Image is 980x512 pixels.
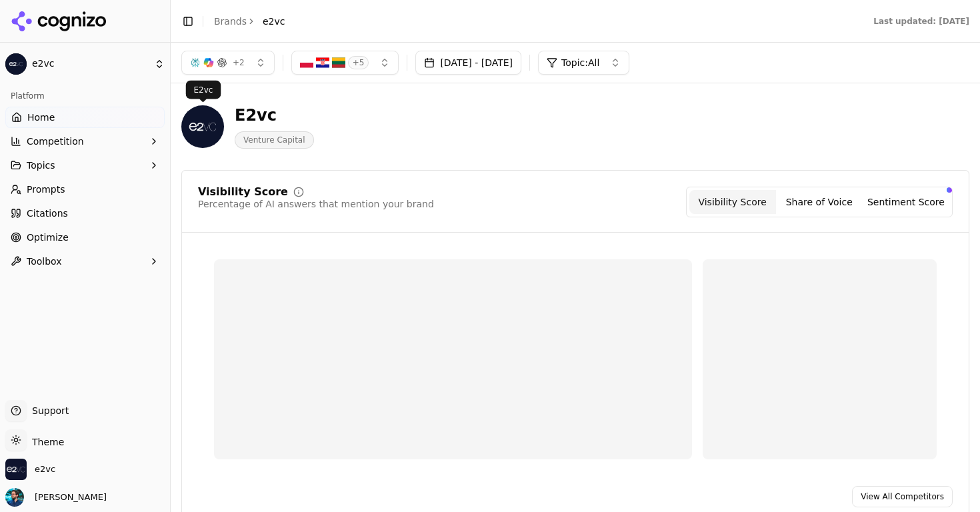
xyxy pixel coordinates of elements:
img: e2vc [5,53,27,75]
a: View All Competitors [852,486,953,507]
span: Toolbox [27,255,62,268]
div: Last updated: [DATE] [873,16,969,27]
button: Competition [5,131,165,152]
img: HR [316,56,329,69]
span: e2vc [263,15,285,28]
span: + 2 [233,57,245,68]
button: Share of Voice [776,190,863,214]
button: [DATE] - [DATE] [415,51,521,75]
span: e2vc [35,463,55,475]
span: e2vc [32,58,149,70]
img: LT [332,56,345,69]
span: Prompts [27,183,65,196]
button: Open organization switcher [5,459,55,480]
span: Optimize [27,231,69,244]
button: Sentiment Score [863,190,949,214]
span: Venture Capital [235,131,314,149]
span: [PERSON_NAME] [29,491,107,503]
span: Topic: All [561,56,599,69]
button: Topics [5,155,165,176]
img: e2vc [181,105,224,148]
button: Open user button [5,488,107,507]
img: Enis Hulli [5,488,24,507]
nav: breadcrumb [214,15,285,28]
img: PL [300,56,313,69]
div: Percentage of AI answers that mention your brand [198,197,434,211]
button: Toolbox [5,251,165,272]
div: Platform [5,85,165,107]
a: Brands [214,16,247,27]
img: e2vc [5,459,27,480]
span: Home [27,111,55,124]
span: Theme [27,437,64,447]
div: E2vc [235,105,314,126]
a: Optimize [5,227,165,248]
button: Visibility Score [689,190,776,214]
span: Support [27,404,69,417]
span: Topics [27,159,55,172]
p: E2vc [194,85,213,95]
a: Citations [5,203,165,224]
div: Visibility Score [198,187,288,197]
a: Home [5,107,165,128]
span: Citations [27,207,68,220]
a: Prompts [5,179,165,200]
span: Competition [27,135,84,148]
span: + 5 [348,56,369,69]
